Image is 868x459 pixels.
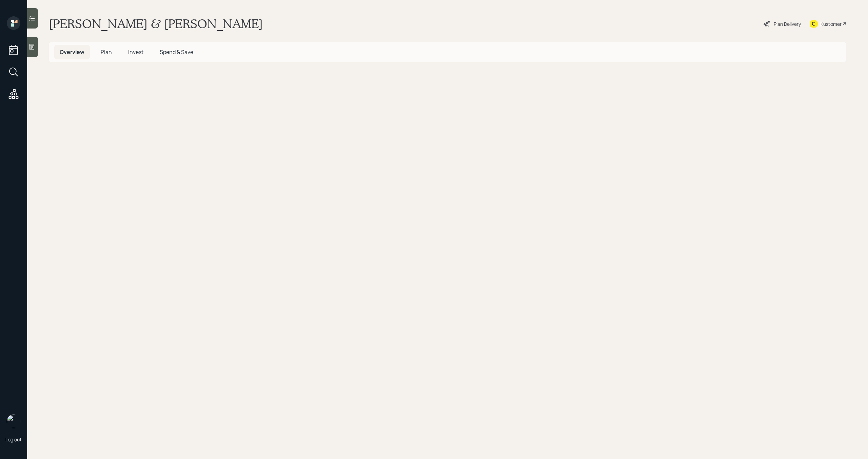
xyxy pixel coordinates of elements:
span: Spend & Save [160,48,193,56]
h1: [PERSON_NAME] & [PERSON_NAME] [49,16,263,31]
div: Plan Delivery [774,20,801,27]
span: Plan [101,48,112,56]
span: Overview [60,48,84,56]
div: Log out [5,436,22,443]
span: Invest [128,48,143,56]
img: michael-russo-headshot.png [7,415,20,428]
div: Kustomer [821,20,842,27]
